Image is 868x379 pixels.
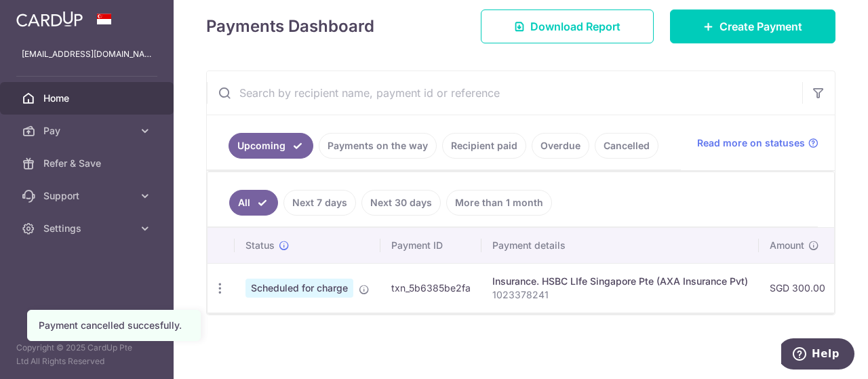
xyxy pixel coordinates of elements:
img: CardUp [16,11,83,27]
span: Scheduled for charge [245,279,353,298]
a: Payments on the way [319,133,437,159]
a: Next 30 days [361,190,441,216]
p: 1023378241 [492,288,748,302]
iframe: Opens a widget where you can find more information [781,338,854,372]
a: Read more on statuses [697,136,818,150]
a: Overdue [532,133,589,159]
a: Download Report [481,9,654,43]
span: Settings [43,222,133,235]
a: Cancelled [595,133,658,159]
p: [EMAIL_ADDRESS][DOMAIN_NAME] [22,47,152,61]
a: More than 1 month [446,190,552,216]
span: Download Report [530,18,620,35]
span: Home [43,92,133,105]
th: Payment details [481,228,759,263]
a: All [229,190,278,216]
h4: Payments Dashboard [206,14,374,39]
span: Status [245,239,275,252]
span: Refer & Save [43,157,133,170]
span: Read more on statuses [697,136,805,150]
span: Amount [770,239,804,252]
td: SGD 300.00 [759,263,836,313]
a: Upcoming [229,133,313,159]
a: Recipient paid [442,133,526,159]
div: Insurance. HSBC LIfe Singapore Pte (AXA Insurance Pvt) [492,275,748,288]
div: Payment cancelled succesfully. [39,319,189,332]
input: Search by recipient name, payment id or reference [207,71,802,115]
a: Create Payment [670,9,835,43]
th: Payment ID [380,228,481,263]
td: txn_5b6385be2fa [380,263,481,313]
span: Create Payment [719,18,802,35]
span: Support [43,189,133,203]
span: Pay [43,124,133,138]
a: Next 7 days [283,190,356,216]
